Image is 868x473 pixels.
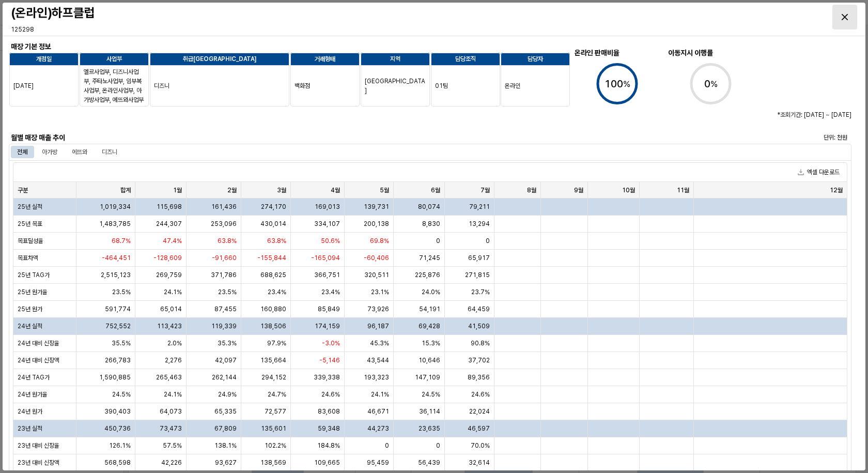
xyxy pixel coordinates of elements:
span: -60,406 [364,254,389,262]
h6: 매장 기본 정보 [11,42,498,51]
strong: 거래형태 [315,55,335,63]
span: 23년 대비 신장액 [18,459,59,467]
span: 24년 원가율 [18,390,48,399]
span: 244,307 [156,220,182,228]
button: Close [832,5,857,29]
p: 단위: 천원 [715,133,847,142]
span: 591,774 [105,305,131,313]
span: 430,014 [260,220,286,228]
span: 174,159 [315,322,340,330]
p: [DATE] [13,81,74,90]
span: 23.5% [112,288,131,296]
span: 68.7% [112,237,131,245]
span: 87,455 [214,305,237,313]
span: 93,627 [215,459,237,467]
h6: 월별 매장 매출 추이 [11,133,218,142]
span: 97.9% [267,339,286,347]
span: 72,577 [265,407,286,416]
p: 엘르사업부, 디즈니사업부, 주타노사업부, 임부복사업부, 온라인사업부, 아가방사업부, 에뜨와사업부 [84,67,145,104]
div: 디즈니 [102,146,117,158]
span: 8,830 [422,220,440,228]
span: 목표차액 [18,254,38,262]
span: 63.8% [218,237,237,245]
button: 엑셀 다운로드 [794,166,844,178]
span: 115,698 [157,203,182,211]
span: 135,601 [261,424,286,433]
span: 42,097 [215,356,237,364]
span: 119,339 [211,322,237,330]
span: 10,646 [419,356,440,364]
span: 71,245 [419,254,440,262]
span: 193,323 [364,373,389,382]
span: 23.5% [218,288,237,296]
span: 69.8% [370,237,389,245]
span: -3.0% [322,339,340,347]
span: 135,664 [260,356,286,364]
span: 2,276 [165,356,182,364]
span: 138,506 [260,322,286,330]
p: [GEOGRAPHIC_DATA] [365,77,426,95]
span: -155,844 [257,254,286,262]
span: 37,702 [468,356,490,364]
span: 9월 [574,186,583,194]
span: 371,786 [211,271,237,279]
span: 23.4% [321,288,340,296]
span: 200,138 [364,220,389,228]
span: 50.6% [321,237,340,245]
span: 69,428 [419,322,440,330]
span: 15.3% [422,339,440,347]
span: 109,665 [314,459,340,467]
span: 36,114 [419,407,440,416]
p: 온라인 [505,81,566,90]
span: 25년 목표 [18,220,42,228]
span: 64,073 [160,407,182,416]
span: 54,191 [419,305,440,313]
span: 568,598 [104,459,131,467]
span: 0 [385,441,389,450]
span: 147,109 [415,373,440,382]
span: 12월 [830,186,843,194]
span: -5,146 [319,356,340,364]
span: 5월 [380,186,389,194]
span: 24.6% [471,390,490,399]
span: 24.5% [422,390,440,399]
span: 161,436 [211,203,237,211]
span: 266,783 [105,356,131,364]
span: 320,511 [364,271,389,279]
strong: 취급[GEOGRAPHIC_DATA] [183,55,256,63]
h6: 이동지시 이행률 [668,48,753,57]
span: 126.1% [109,441,131,450]
span: 0 [436,441,440,450]
span: 24.1% [164,288,182,296]
strong: 담당조직 [455,55,476,63]
div: 아가방 [42,146,57,158]
span: 23년 대비 신장율 [18,441,59,450]
span: 294,152 [261,373,286,382]
span: 2월 [227,186,237,194]
span: 25년 원가율 [18,288,48,296]
span: 83,608 [318,407,340,416]
span: 73,926 [367,305,389,313]
p: 125298 [11,25,216,34]
span: -128,609 [153,254,182,262]
span: 752,552 [105,322,131,330]
span: 73,473 [160,424,182,433]
span: 80,074 [418,203,440,211]
span: 목표달성율 [18,237,43,245]
strong: 사업부 [106,55,122,63]
span: 44,273 [367,424,389,433]
span: 334,107 [314,220,340,228]
text: 0 [704,78,718,90]
span: 41,509 [468,322,490,330]
span: 96,187 [367,322,389,330]
span: 160,880 [260,305,286,313]
text: 100 [605,78,630,90]
span: 22,024 [469,407,490,416]
span: 225,876 [415,271,440,279]
span: 0 [486,237,490,245]
span: 8월 [527,186,536,194]
span: 43,544 [367,356,389,364]
span: 65,014 [160,305,182,313]
h6: 온라인 판매비율 [575,48,660,57]
span: 10월 [622,186,635,194]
